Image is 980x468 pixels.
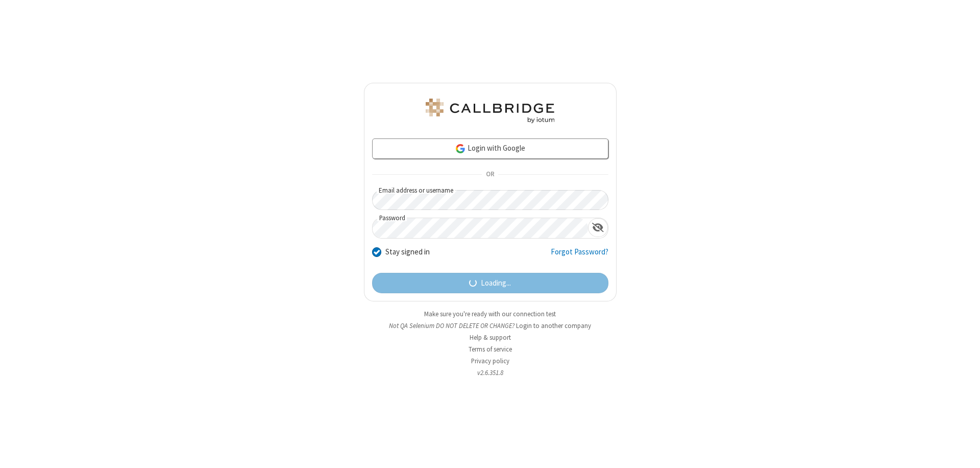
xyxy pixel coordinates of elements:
span: Loading... [481,277,511,289]
img: google-icon.png [455,143,466,154]
a: Terms of service [469,345,512,354]
a: Forgot Password? [551,246,608,266]
input: Email address or username [372,190,608,210]
label: Stay signed in [385,246,430,258]
img: QA Selenium DO NOT DELETE OR CHANGE [424,99,556,123]
a: Make sure you're ready with our connection test [424,310,556,318]
a: Help & support [470,333,511,342]
span: OR [482,168,498,182]
li: v2.6.351.8 [364,368,617,378]
button: Login to another company [516,321,591,331]
input: Password [373,218,588,238]
a: Privacy policy [471,357,509,365]
li: Not QA Selenium DO NOT DELETE OR CHANGE? [364,321,617,331]
div: Show password [588,218,608,237]
button: Loading... [372,273,608,293]
a: Login with Google [372,138,608,159]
